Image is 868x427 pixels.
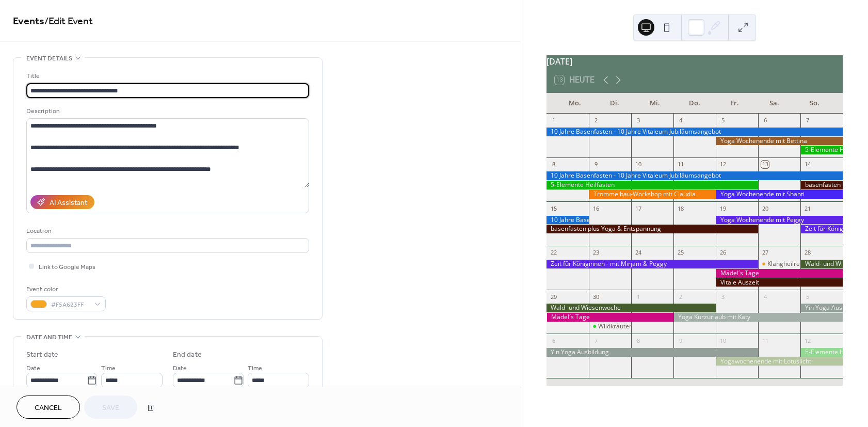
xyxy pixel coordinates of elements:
[173,350,202,360] div: End date
[546,260,758,268] div: Zeit für Königinnen - mit Mirjam & Peggy
[719,161,727,168] div: 12
[803,249,811,257] div: 28
[800,225,843,233] div: Zeit für Königinnen - mit Mirjam & Peggy
[26,226,307,236] div: Location
[677,293,684,301] div: 2
[546,225,758,233] div: basenfasten plus Yoga & Entspannung
[592,161,600,168] div: 9
[677,117,684,124] div: 4
[592,293,600,301] div: 30
[634,293,642,301] div: 1
[26,363,40,374] span: Date
[767,260,808,268] div: Klangheilreise
[546,348,758,357] div: Yin Yoga Ausbildung
[35,403,62,414] span: Cancel
[546,304,716,312] div: Wald- und Wiesenwoche
[800,146,843,154] div: 5-Elemente Heilfasten
[677,337,684,344] div: 9
[26,332,72,343] span: Date and time
[589,190,716,199] div: Trommelbau-Workshop mit Claudia
[803,161,811,168] div: 14
[674,93,714,114] div: Do.
[673,313,843,322] div: Yoga Kurzurlaub mit Katy
[716,278,843,287] div: Vitale Auszeit
[800,304,843,312] div: Yin Yoga Ausbildung
[761,293,769,301] div: 4
[803,337,811,344] div: 12
[803,204,811,212] div: 21
[598,322,664,331] div: Wildkräuterwanderung
[719,337,727,344] div: 10
[758,260,800,268] div: Klangheilreise
[719,117,727,124] div: 5
[715,93,754,114] div: Fr.
[800,348,843,357] div: 5-Elemente Heilfasten
[546,181,758,189] div: 5-Elemente Heilfasten
[550,293,557,301] div: 29
[716,269,843,278] div: Mädel´s Tage
[248,363,262,374] span: Time
[761,204,769,212] div: 20
[592,117,600,124] div: 2
[550,117,557,124] div: 1
[800,260,843,268] div: Wald- und Wiesenwoche
[173,363,187,374] span: Date
[800,181,843,189] div: basenfasten plus Yoga & Entspannung
[716,190,843,199] div: Yoga Wochenende mit Shanti
[716,137,843,146] div: Yoga Wochenende mit Bettina
[634,337,642,344] div: 8
[50,198,87,209] div: AI Assistant
[550,161,557,168] div: 8
[546,128,843,136] div: 10 Jahre Basenfasten - 10 Jahre Vitaleum Jubiläumsangebot
[716,357,843,366] div: Yogawochenende mit Lotuslicht
[761,161,769,168] div: 13
[592,249,600,257] div: 23
[719,293,727,301] div: 3
[677,249,684,257] div: 25
[30,195,94,209] button: AI Assistant
[101,363,116,374] span: Time
[550,204,557,212] div: 15
[761,249,769,257] div: 27
[592,204,600,212] div: 16
[39,262,95,273] span: Link to Google Maps
[803,117,811,124] div: 7
[555,93,594,114] div: Mo.
[26,284,104,295] div: Event color
[634,204,642,212] div: 17
[761,337,769,344] div: 11
[635,93,674,114] div: Mi.
[592,337,600,344] div: 7
[716,216,843,225] div: Yoga Wochenende mit Peggy
[795,93,834,114] div: So.
[51,299,89,310] span: #F5A623FF
[17,396,80,419] button: Cancel
[677,204,684,212] div: 18
[803,293,811,301] div: 5
[634,117,642,124] div: 3
[26,350,58,360] div: Start date
[754,93,794,114] div: Sa.
[634,249,642,257] div: 24
[719,204,727,212] div: 19
[595,93,635,114] div: Di.
[546,313,673,322] div: Mädel´s Tage
[546,171,843,180] div: 10 Jahre Basenfasten - 10 Jahre Vitaleum Jubiläumsangebot
[761,117,769,124] div: 6
[677,161,684,168] div: 11
[26,106,307,117] div: Description
[719,249,727,257] div: 26
[634,161,642,168] div: 10
[26,71,307,82] div: Title
[589,322,631,331] div: Wildkräuterwanderung
[550,337,557,344] div: 6
[550,249,557,257] div: 22
[44,11,93,31] span: / Edit Event
[546,216,589,225] div: 10 Jahre Basenfasten - 10 Jahre Vitaleum Jubiläumsangebot
[26,53,72,64] span: Event details
[13,11,44,31] a: Events
[546,55,843,68] div: [DATE]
